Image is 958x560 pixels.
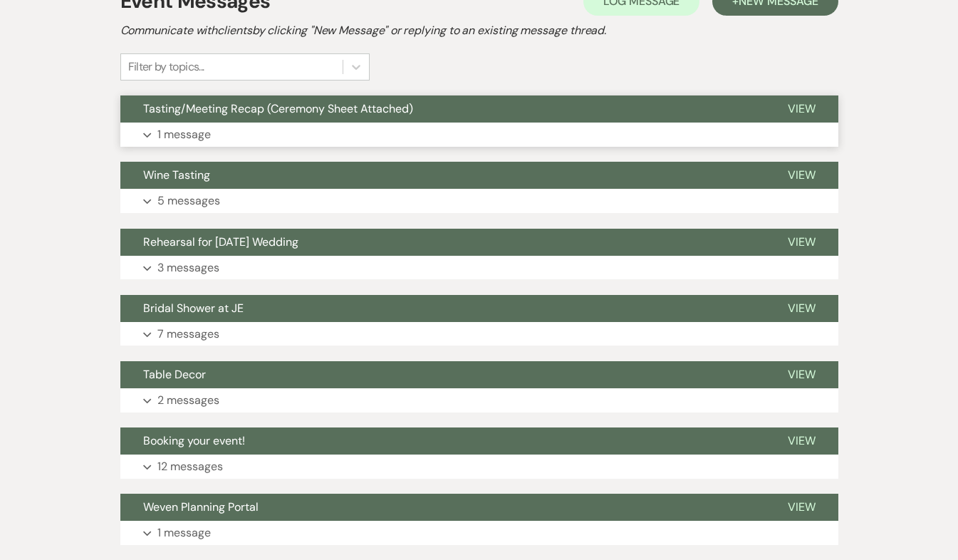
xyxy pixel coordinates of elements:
[788,433,816,448] span: View
[788,167,816,182] span: View
[765,295,838,322] button: View
[120,494,765,521] button: Weven Planning Portal
[120,22,838,39] h2: Communicate with clients by clicking "New Message" or replying to an existing message thread.
[765,229,838,256] button: View
[143,433,245,448] span: Booking your event!
[120,322,838,346] button: 7 messages
[143,101,413,116] span: Tasting/Meeting Recap (Ceremony Sheet Attached)
[143,499,259,514] span: Weven Planning Portal
[120,455,838,479] button: 12 messages
[120,521,838,545] button: 1 message
[143,234,298,249] span: Rehearsal for [DATE] Wedding
[128,58,204,76] div: Filter by topics...
[788,367,816,382] span: View
[157,325,219,343] p: 7 messages
[765,162,838,189] button: View
[157,524,211,542] p: 1 message
[120,162,765,189] button: Wine Tasting
[765,361,838,388] button: View
[120,123,838,147] button: 1 message
[157,259,219,277] p: 3 messages
[788,101,816,116] span: View
[120,189,838,213] button: 5 messages
[143,167,210,182] span: Wine Tasting
[120,229,765,256] button: Rehearsal for [DATE] Wedding
[157,457,223,476] p: 12 messages
[120,256,838,280] button: 3 messages
[157,192,220,210] p: 5 messages
[765,427,838,455] button: View
[120,388,838,413] button: 2 messages
[765,494,838,521] button: View
[788,234,816,249] span: View
[120,361,765,388] button: Table Decor
[765,95,838,123] button: View
[788,499,816,514] span: View
[157,125,211,144] p: 1 message
[120,427,765,455] button: Booking your event!
[143,367,206,382] span: Table Decor
[120,295,765,322] button: Bridal Shower at JE
[143,301,244,316] span: Bridal Shower at JE
[157,391,219,410] p: 2 messages
[788,301,816,316] span: View
[120,95,765,123] button: Tasting/Meeting Recap (Ceremony Sheet Attached)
